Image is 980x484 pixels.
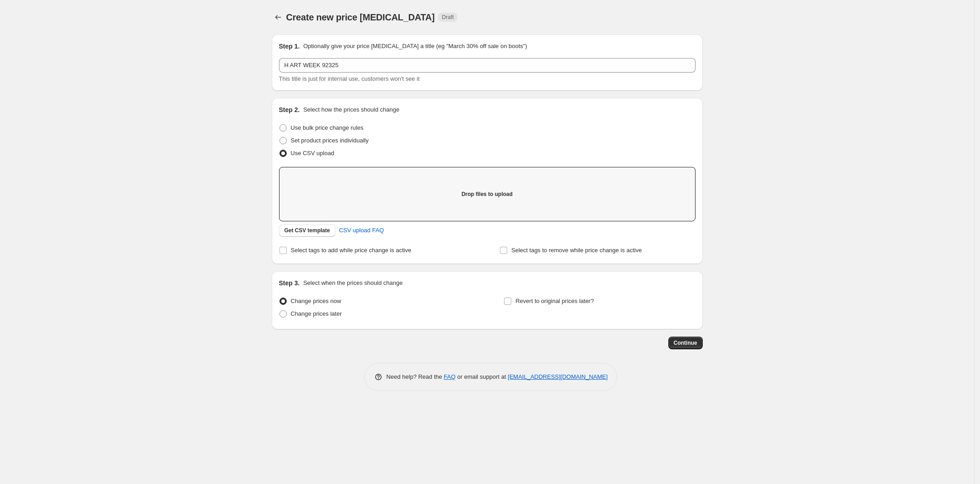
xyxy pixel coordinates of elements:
span: Need help? Read the [387,373,444,380]
a: CSV upload FAQ [333,223,389,238]
a: [EMAIL_ADDRESS][DOMAIN_NAME] [508,373,608,380]
span: Change prices now [291,298,341,304]
button: Add files [470,188,504,200]
span: Continue [674,339,697,347]
button: Continue [668,337,703,349]
h2: Step 1. [279,42,300,51]
button: Price change jobs [272,11,284,24]
span: Select tags to add while price change is active [291,247,412,254]
span: Use bulk price change rules [291,124,363,131]
p: Optionally give your price [MEDICAL_DATA] a title (eg "March 30% off sale on boots") [303,42,527,51]
span: Create new price [MEDICAL_DATA] [286,12,435,22]
button: Get CSV template [279,224,336,237]
span: This title is just for internal use, customers won't see it [279,75,420,82]
span: Revert to original prices later? [515,298,594,304]
span: Set product prices individually [291,137,369,144]
span: or email support at [456,373,508,380]
span: Change prices later [291,310,342,317]
span: Select tags to remove while price change is active [511,247,642,254]
span: Use CSV upload [291,150,334,156]
h2: Step 2. [279,105,300,114]
p: Select when the prices should change [303,279,402,288]
span: Add files [475,191,499,198]
input: 30% off holiday sale [279,58,696,73]
p: Select how the prices should change [303,105,399,114]
span: Draft [442,14,454,21]
span: CSV upload FAQ [339,226,384,235]
a: FAQ [444,373,456,380]
span: Get CSV template [284,227,330,234]
h2: Step 3. [279,279,300,288]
